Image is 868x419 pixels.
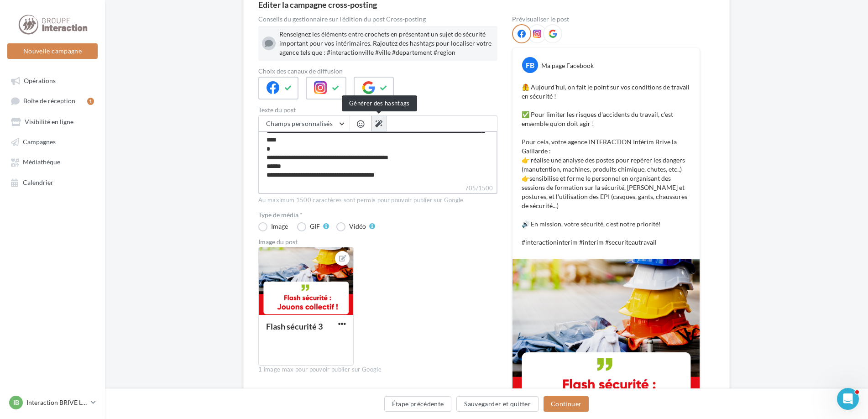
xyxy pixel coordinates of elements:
[258,0,377,9] div: Editer la campagne cross-posting
[87,98,94,105] div: 1
[271,223,288,230] div: Image
[266,321,323,331] div: Flash sécurité 3
[23,158,60,166] span: Médiathèque
[26,398,87,407] p: Interaction BRIVE LA GAILLARDE
[258,107,497,113] label: Texte du post
[522,57,538,73] div: FB
[13,398,19,407] span: IB
[541,61,594,70] div: Ma page Facebook
[837,388,859,410] iframe: Intercom live chat
[23,178,53,186] span: Calendrier
[5,133,99,150] a: Campagnes
[342,95,417,111] div: Générer des hashtags
[7,43,98,59] button: Nouvelle campagne
[456,396,539,412] button: Sauvegarder et quitter
[24,77,56,84] span: Opérations
[258,183,497,194] label: 705/1500
[258,196,497,204] div: Au maximum 1500 caractères sont permis pour pouvoir publier sur Google
[5,92,99,109] a: Boîte de réception1
[5,72,99,89] a: Opérations
[522,83,690,247] p: 🦺 Aujourd'hui, on fait le point sur vos conditions de travail en sécurité ! ✅ Pour limiter les ri...
[258,68,497,74] label: Choix des canaux de diffusion
[544,396,589,412] button: Continuer
[258,366,497,374] div: 1 image max pour pouvoir publier sur Google
[258,239,497,245] div: Image du post
[512,16,700,22] div: Prévisualiser le post
[258,16,497,22] div: Conseils du gestionnaire sur l'édition du post Cross-posting
[349,223,366,230] div: Vidéo
[23,138,56,146] span: Campagnes
[5,113,99,130] a: Visibilité en ligne
[279,30,494,57] div: Renseignez les éléments entre crochets en présentant un sujet de sécurité important pour vos inté...
[259,116,350,131] button: Champs personnalisés
[5,174,99,190] a: Calendrier
[258,212,497,218] label: Type de média *
[5,153,99,170] a: Médiathèque
[266,120,333,127] span: Champs personnalisés
[310,223,320,230] div: GIF
[25,118,73,126] span: Visibilité en ligne
[23,97,75,105] span: Boîte de réception
[7,394,98,411] a: IB Interaction BRIVE LA GAILLARDE
[384,396,452,412] button: Étape précédente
